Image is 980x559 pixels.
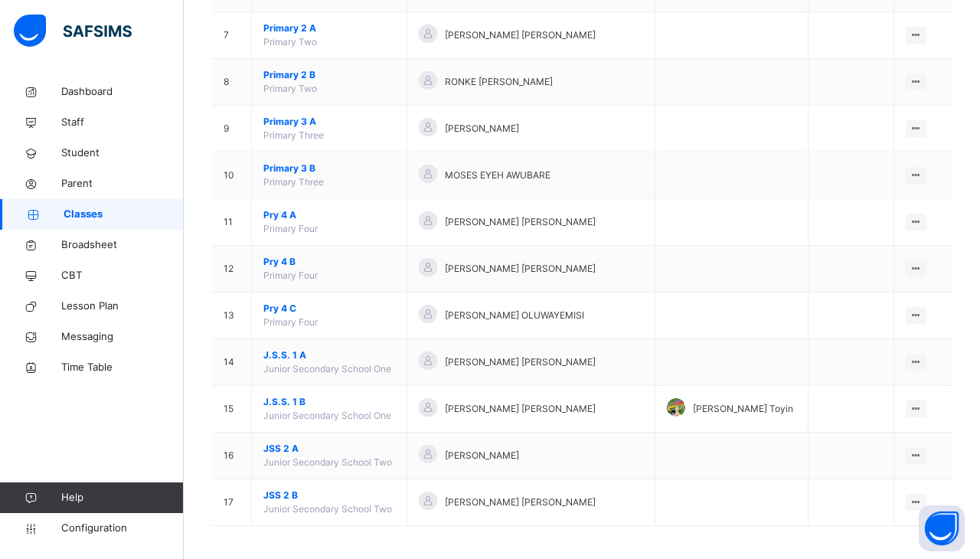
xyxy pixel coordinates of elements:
[263,395,395,409] span: J.S.S. 1 B
[61,490,183,505] span: Help
[263,316,318,328] span: Primary Four
[212,59,252,106] td: 8
[263,442,395,456] span: JSS 2 A
[61,145,184,161] span: Student
[263,83,317,94] span: Primary Two
[263,489,395,502] span: JSS 2 B
[212,199,252,246] td: 11
[263,68,395,82] span: Primary 2 B
[212,152,252,199] td: 10
[212,12,252,59] td: 7
[693,402,793,416] span: [PERSON_NAME] Toyin
[61,84,184,100] span: Dashboard
[263,503,392,515] span: Junior Secondary School Two
[212,106,252,152] td: 9
[263,456,392,468] span: Junior Secondary School Two
[61,360,184,375] span: Time Table
[212,293,252,339] td: 13
[263,176,324,188] span: Primary Three
[61,268,184,283] span: CBT
[61,329,184,345] span: Messaging
[263,223,318,234] span: Primary Four
[212,479,252,526] td: 17
[212,386,252,433] td: 15
[263,162,395,175] span: Primary 3 B
[263,270,318,281] span: Primary Four
[263,255,395,269] span: Pry 4 B
[64,207,184,222] span: Classes
[14,15,132,47] img: safsims
[212,433,252,479] td: 16
[445,75,553,89] span: RONKE [PERSON_NAME]
[263,410,391,421] span: Junior Secondary School One
[445,309,584,322] span: [PERSON_NAME] OLUWAYEMISI
[263,302,395,315] span: Pry 4 C
[61,237,184,253] span: Broadsheet
[263,115,395,129] span: Primary 3 A
[212,339,252,386] td: 14
[263,36,317,47] span: Primary Two
[61,521,183,536] span: Configuration
[445,168,550,182] span: MOSES EYEH AWUBARE
[445,262,596,276] span: [PERSON_NAME] [PERSON_NAME]
[263,208,395,222] span: Pry 4 A
[445,495,596,509] span: [PERSON_NAME] [PERSON_NAME]
[263,21,395,35] span: Primary 2 A
[263,348,395,362] span: J.S.S. 1 A
[263,363,391,374] span: Junior Secondary School One
[445,28,596,42] span: [PERSON_NAME] [PERSON_NAME]
[445,355,596,369] span: [PERSON_NAME] [PERSON_NAME]
[61,176,184,191] span: Parent
[445,215,596,229] span: [PERSON_NAME] [PERSON_NAME]
[212,246,252,293] td: 12
[919,505,965,551] button: Open asap
[61,115,184,130] span: Staff
[445,122,519,136] span: [PERSON_NAME]
[445,402,596,416] span: [PERSON_NAME] [PERSON_NAME]
[263,129,324,141] span: Primary Three
[61,299,184,314] span: Lesson Plan
[445,449,519,463] span: [PERSON_NAME]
